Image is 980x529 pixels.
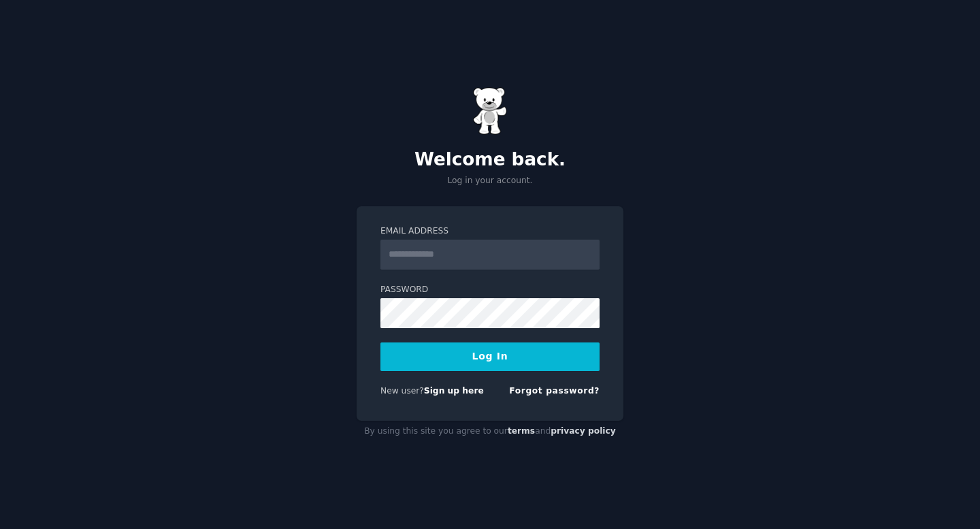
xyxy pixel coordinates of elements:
[380,225,600,238] label: Email Address
[357,149,623,171] h2: Welcome back.
[424,386,484,396] a: Sign up here
[509,386,600,396] a: Forgot password?
[380,386,424,396] span: New user?
[473,87,507,135] img: Gummy Bear
[357,175,623,187] p: Log in your account.
[380,342,600,371] button: Log In
[551,426,616,436] a: privacy policy
[380,284,600,296] label: Password
[508,426,535,436] a: terms
[357,421,623,443] div: By using this site you agree to our and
